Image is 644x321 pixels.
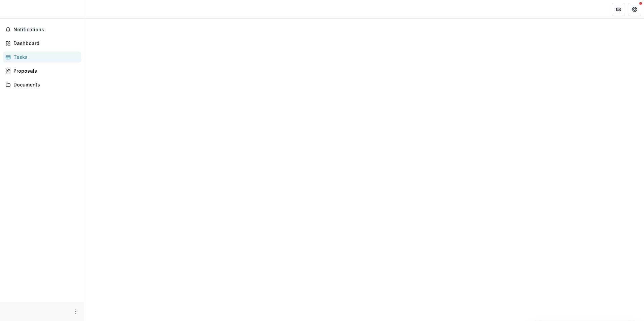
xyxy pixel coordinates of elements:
div: Dashboard [13,40,76,47]
span: Notifications [13,27,78,33]
a: Documents [3,79,81,90]
div: Documents [13,81,76,88]
div: Proposals [13,67,76,74]
button: More [72,308,80,316]
a: Dashboard [3,38,81,49]
button: Partners [612,3,625,16]
a: Proposals [3,65,81,76]
button: Get Help [628,3,641,16]
button: Notifications [3,24,81,35]
div: Tasks [13,53,76,61]
a: Tasks [3,51,81,63]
